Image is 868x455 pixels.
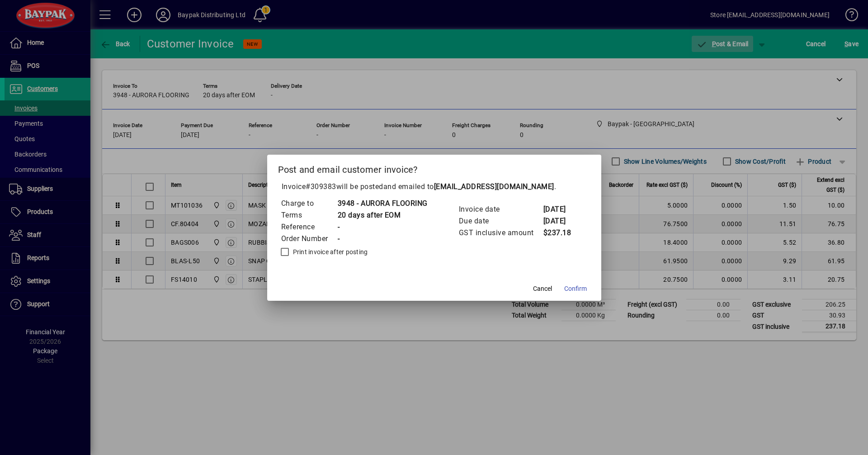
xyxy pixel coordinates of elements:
label: Print invoice after posting [291,247,368,256]
td: [DATE] [543,215,579,227]
td: Due date [458,215,543,227]
button: Cancel [528,281,557,297]
td: Charge to [281,198,337,209]
td: - [337,233,428,245]
p: Invoice will be posted . [278,181,590,192]
span: Confirm [564,284,587,294]
button: Confirm [561,281,590,297]
span: #309383 [306,182,336,191]
td: Reference [281,221,337,233]
h2: Post and email customer invoice? [267,155,601,181]
td: 3948 - AURORA FLOORING [337,198,428,209]
td: - [337,221,428,233]
span: and emailed to [383,182,554,191]
b: [EMAIL_ADDRESS][DOMAIN_NAME] [434,182,554,191]
span: Cancel [533,284,552,294]
td: Terms [281,209,337,221]
td: [DATE] [543,204,579,215]
td: $237.18 [543,227,579,239]
td: Invoice date [458,204,543,215]
td: GST inclusive amount [458,227,543,239]
td: 20 days after EOM [337,209,428,221]
td: Order Number [281,233,337,245]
